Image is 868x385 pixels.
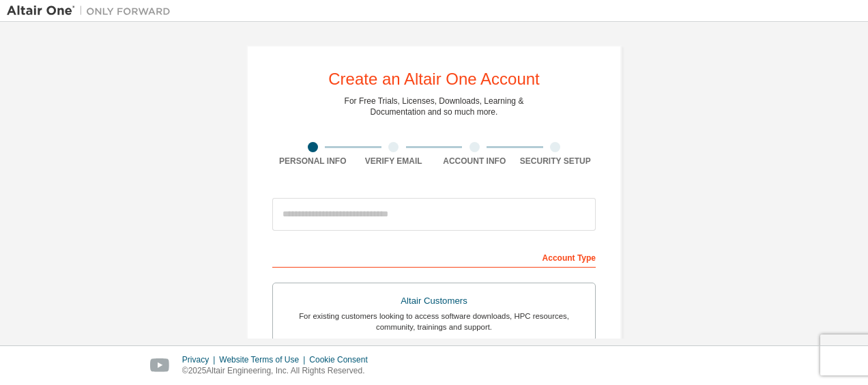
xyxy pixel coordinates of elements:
[281,311,587,332] div: For existing customers looking to access software downloads, HPC resources, community, trainings ...
[328,71,540,87] div: Create an Altair One Account
[150,358,170,373] img: youtube.svg
[272,246,596,268] div: Account Type
[309,354,375,365] div: Cookie Consent
[515,156,596,167] div: Security Setup
[219,354,309,365] div: Website Terms of Use
[7,4,177,18] img: Altair One
[272,156,353,167] div: Personal Info
[353,156,435,167] div: Verify Email
[182,365,376,377] p: © 2025 Altair Engineering, Inc. All Rights Reserved.
[434,156,515,167] div: Account Info
[281,291,587,311] div: Altair Customers
[345,96,524,117] div: For Free Trials, Licenses, Downloads, Learning & Documentation and so much more.
[182,354,219,365] div: Privacy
